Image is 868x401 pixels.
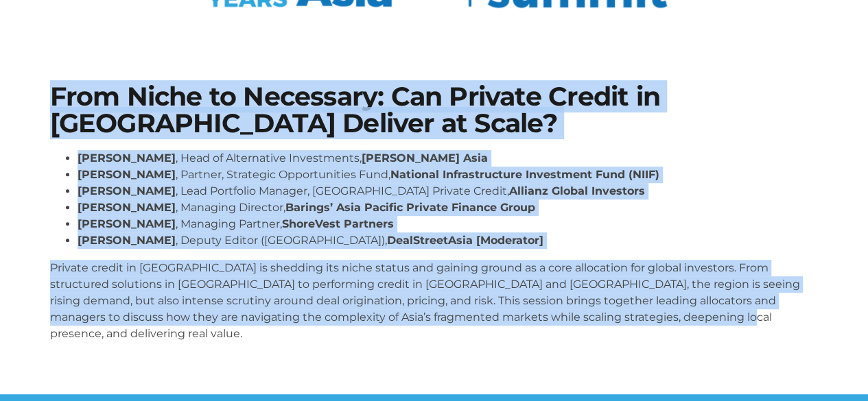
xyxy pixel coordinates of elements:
[390,168,659,181] strong: National Infrastructure Investment Fund (NIIF)
[78,167,819,183] li: , Partner, Strategic Opportunities Fund,
[50,84,819,136] h1: From Niche to Necessary: Can Private Credit in [GEOGRAPHIC_DATA] Deliver at Scale?
[362,151,488,165] strong: [PERSON_NAME] Asia
[509,184,645,197] strong: Allianz Global Investors
[78,216,819,232] li: , Managing Partner,
[387,234,543,247] strong: DealStreetAsia [Moderator]
[78,168,176,181] strong: [PERSON_NAME]
[78,234,176,247] strong: [PERSON_NAME]
[78,217,176,230] strong: [PERSON_NAME]
[78,201,176,214] strong: [PERSON_NAME]
[50,260,819,342] p: Private credit in [GEOGRAPHIC_DATA] is shedding its niche status and gaining ground as a core all...
[78,150,819,167] li: , Head of Alternative Investments,
[78,151,176,165] strong: [PERSON_NAME]
[78,183,819,199] li: , Lead Portfolio Manager, [GEOGRAPHIC_DATA] Private Credit,
[78,184,176,197] strong: [PERSON_NAME]
[78,232,819,249] li: , Deputy Editor ([GEOGRAPHIC_DATA]),
[282,217,394,230] strong: ShoreVest Partners
[78,199,819,216] li: , Managing Director,
[285,201,535,214] strong: Barings’ Asia Pacific Private Finance Group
